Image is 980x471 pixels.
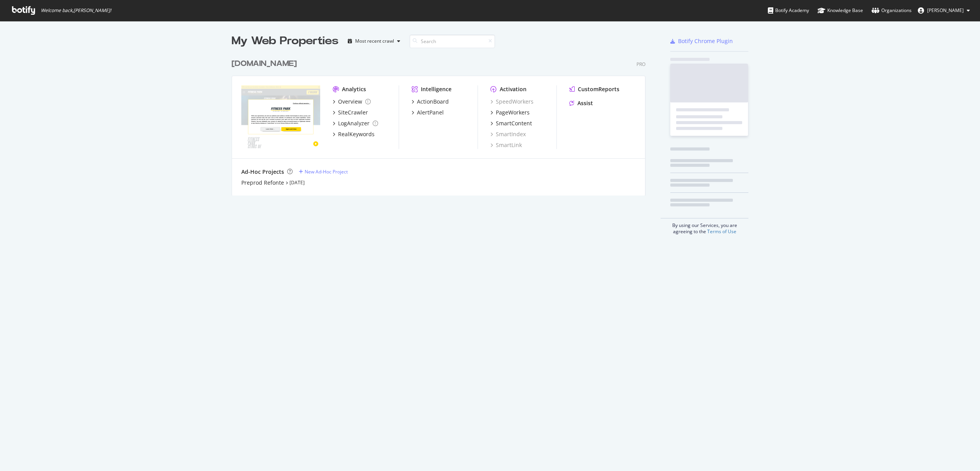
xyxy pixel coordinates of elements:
div: Knowledge Base [818,7,863,14]
a: CustomReports [569,85,619,93]
div: grid [232,49,652,196]
a: Overview [333,98,371,106]
a: Assist [569,99,593,107]
div: My Web Properties [232,33,338,49]
div: RealKeywords [338,130,375,138]
div: Assist [577,99,593,107]
div: Organizations [872,7,912,14]
span: Camille Perrin [927,7,964,14]
div: Analytics [342,85,366,93]
a: RealKeywords [333,130,375,138]
a: AlertPanel [412,109,444,116]
div: Activation [500,85,527,93]
a: LogAnalyzer [333,119,378,127]
div: Overview [338,98,362,106]
span: Welcome back, [PERSON_NAME] ! [41,7,111,14]
div: ActionBoard [417,98,449,106]
div: Botify Chrome Plugin [678,37,733,45]
div: Pro [636,61,645,68]
a: SpeedWorkers [490,98,534,106]
a: SiteCrawler [333,109,368,116]
button: Most recent crawl [345,35,403,47]
div: Botify Academy [768,7,809,14]
a: ActionBoard [412,98,449,106]
a: SmartLink [490,141,522,149]
img: fitnesspark.fr [241,85,320,148]
div: CustomReports [578,85,619,93]
div: Most recent crawl [355,39,394,43]
div: PageWorkers [496,109,530,116]
div: AlertPanel [417,109,444,116]
a: [DOMAIN_NAME] [232,58,300,69]
a: Botify Chrome Plugin [670,37,733,45]
a: Preprod Refonte [241,179,284,187]
input: Search [410,35,495,48]
div: New Ad-Hoc Project [305,168,348,175]
a: Terms of Use [707,228,736,235]
div: [DOMAIN_NAME] [232,58,297,69]
div: Ad-Hoc Projects [241,168,284,176]
a: [DATE] [289,179,305,186]
div: LogAnalyzer [338,119,370,127]
div: By using our Services, you are agreeing to the [661,218,748,235]
a: SmartContent [490,119,532,127]
button: [PERSON_NAME] [912,4,976,17]
div: SiteCrawler [338,109,368,116]
div: Intelligence [421,85,452,93]
a: SmartIndex [490,130,526,138]
a: PageWorkers [490,109,530,116]
div: SmartContent [496,119,532,127]
a: New Ad-Hoc Project [299,168,348,175]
